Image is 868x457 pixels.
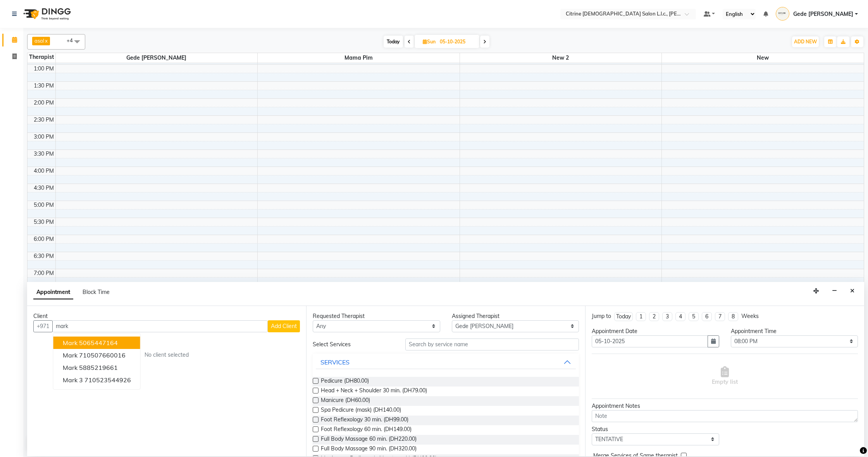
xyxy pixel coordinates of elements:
button: Close [847,285,858,297]
span: Mama Pim [258,53,460,63]
span: Manicure (DH60.00) [321,396,370,406]
span: Appointment [33,285,73,299]
div: Client [33,312,300,320]
span: Add Client [271,323,297,330]
div: Today [616,313,631,321]
div: Assigned Therapist [452,312,579,320]
input: 2025-10-05 [437,36,476,48]
span: new [662,53,864,63]
span: mark [63,351,77,359]
li: 1 [636,312,646,321]
div: Appointment Notes [592,402,858,410]
div: 3:00 PM [32,133,55,141]
div: Status [592,425,719,433]
img: Gede Yohanes Marthana [776,7,789,21]
li: 4 [675,312,685,321]
span: ADD NEW [794,39,817,45]
span: Full Body Massage 90 min. (DH320.00) [321,445,417,454]
span: mark 3 [63,376,83,384]
div: Weeks [741,312,759,320]
img: logo [20,3,73,25]
a: x [44,38,48,44]
li: 8 [728,312,738,321]
div: 7:00 PM [32,269,55,277]
div: Select Services [307,340,400,349]
input: yyyy-mm-dd [592,335,708,347]
div: 5:30 PM [32,218,55,226]
ngb-highlight: 5065447164 [79,339,118,347]
div: Appointment Date [592,327,719,335]
li: 6 [702,312,712,321]
div: 2:00 PM [32,99,55,107]
button: SERVICES [316,355,576,369]
span: Today [384,36,403,48]
ngb-highlight: 5885219661 [79,364,118,371]
div: SERVICES [320,357,350,367]
button: Add Client [268,320,300,332]
span: new 2 [460,53,662,63]
li: 7 [715,312,725,321]
div: Jump to [592,312,611,320]
button: +971 [33,320,53,332]
div: 2:30 PM [32,116,55,124]
div: No client selected [52,351,281,359]
input: Search by Name/Mobile/Email/Code [52,320,268,332]
div: Requested Therapist [313,312,440,320]
div: Appointment Time [731,327,858,335]
button: ADD NEW [792,36,819,47]
div: 6:00 PM [32,235,55,243]
span: asal [34,38,44,44]
div: Therapist [28,53,55,61]
ngb-highlight: 710523544926 [84,376,131,384]
ngb-highlight: 710507660016 [79,351,126,359]
span: Empty list [712,366,738,386]
input: Search by service name [405,338,579,350]
span: Gede [PERSON_NAME] [793,10,853,18]
span: Gede [PERSON_NAME] [56,53,258,63]
span: Head + Neck + Shoulder 30 min. (DH79.00) [321,387,427,396]
span: Spa Pedicure (mask) (DH140.00) [321,406,401,416]
span: Foot Reflexology 60 min. (DH149.00) [321,425,412,435]
div: 5:00 PM [32,201,55,209]
span: Mark [63,339,77,347]
span: Full Body Massage 60 min. (DH220.00) [321,435,417,445]
span: Foot Reflexology 30 min. (DH99.00) [321,416,408,425]
div: 3:30 PM [32,150,55,158]
div: 6:30 PM [32,252,55,260]
span: +4 [67,37,79,43]
li: 2 [649,312,659,321]
div: 1:00 PM [32,65,55,73]
li: 3 [662,312,672,321]
span: Pedicure (DH80.00) [321,377,369,387]
div: 1:30 PM [32,82,55,90]
li: 5 [689,312,699,321]
span: Block Time [83,289,110,296]
span: Sun [421,39,437,45]
div: 4:00 PM [32,167,55,175]
span: mark [63,364,77,371]
div: 4:30 PM [32,184,55,192]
